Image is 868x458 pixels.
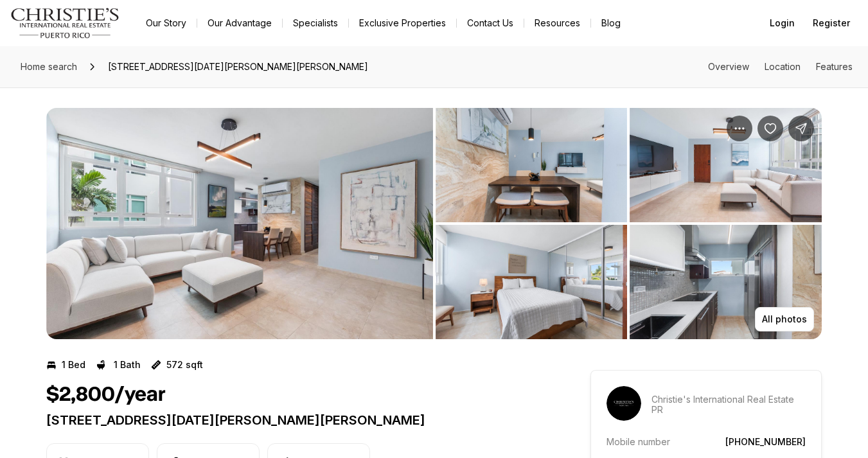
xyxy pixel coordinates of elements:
[591,14,631,32] a: Blog
[283,14,348,32] a: Specialists
[136,14,197,32] a: Our Story
[755,307,814,331] button: All photos
[114,360,141,370] p: 1 Bath
[166,360,203,370] p: 572 sqft
[46,108,433,339] button: View image gallery
[757,116,783,141] button: Save Property: 59 CALLE SAN MIGUEL #307
[436,108,628,222] button: View image gallery
[21,61,77,72] span: Home search
[46,108,433,339] li: 1 of 8
[651,394,806,415] p: Christie's International Real Estate PR
[46,412,544,428] p: [STREET_ADDRESS][DATE][PERSON_NAME][PERSON_NAME]
[524,14,590,32] a: Resources
[765,61,801,72] a: Skip to: Location
[708,61,749,72] a: Skip to: Overview
[708,62,853,72] nav: Page section menu
[349,14,456,32] a: Exclusive Properties
[805,10,858,36] button: Register
[770,18,795,28] span: Login
[788,116,814,141] button: Share Property: 59 CALLE SAN MIGUEL #307
[630,108,822,222] button: View image gallery
[46,383,166,407] h1: $2,800/year
[10,8,120,39] img: logo
[607,436,670,447] p: Mobile number
[15,57,82,77] a: Home search
[46,108,822,339] div: Listing Photos
[103,57,373,77] span: [STREET_ADDRESS][DATE][PERSON_NAME][PERSON_NAME]
[762,10,802,36] button: Login
[197,14,282,32] a: Our Advantage
[630,225,822,339] button: View image gallery
[813,18,850,28] span: Register
[436,225,628,339] button: View image gallery
[457,14,524,32] button: Contact Us
[62,360,85,370] p: 1 Bed
[436,108,822,339] li: 2 of 8
[727,116,752,141] button: Property options
[816,61,853,72] a: Skip to: Features
[762,314,807,324] p: All photos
